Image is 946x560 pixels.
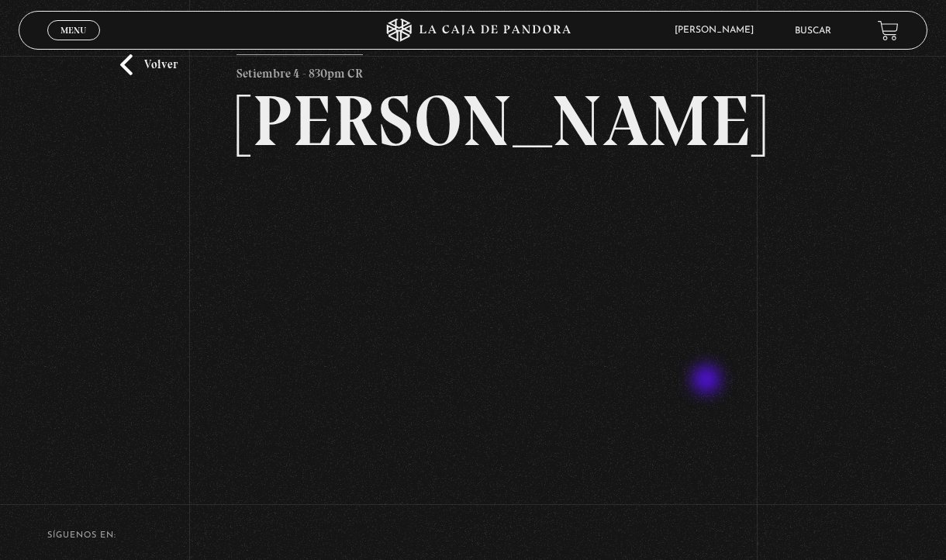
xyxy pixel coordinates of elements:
a: View your shopping cart [878,20,899,41]
iframe: Dailymotion video player – MARIA GABRIELA PROGRAMA [236,180,709,446]
a: Volver [120,54,178,75]
h2: [PERSON_NAME] [236,85,709,157]
span: [PERSON_NAME] [667,26,769,35]
span: Cerrar [56,39,92,50]
span: Menu [60,26,86,35]
h4: SÍguenos en: [47,531,899,540]
a: Buscar [795,26,831,36]
p: Setiembre 4 - 830pm CR [236,54,363,85]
